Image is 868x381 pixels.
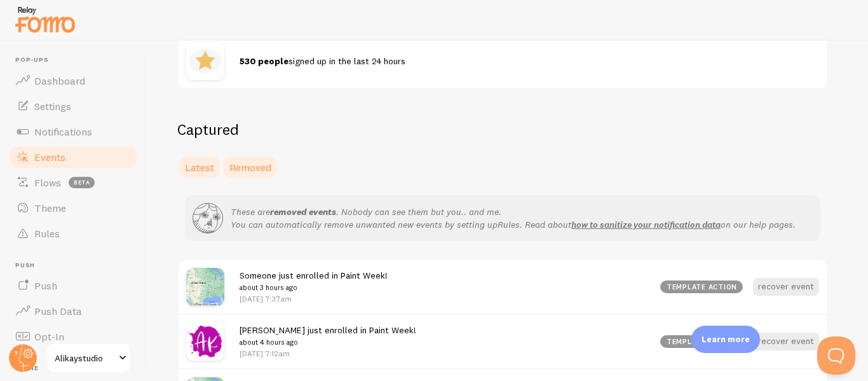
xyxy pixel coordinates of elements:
[185,161,214,174] span: Latest
[8,144,139,170] a: Events
[177,155,222,180] a: Latest
[186,42,224,80] img: rating.jpg
[34,227,60,240] span: Rules
[34,100,71,113] span: Settings
[753,333,819,350] button: recover event
[8,324,139,349] a: Opt-In
[240,348,416,359] p: [DATE] 7:12am
[34,305,82,317] span: Push Data
[8,94,139,119] a: Settings
[498,219,520,230] i: Rules
[34,125,92,138] span: Notifications
[8,119,139,144] a: Notifications
[186,322,224,361] img: alikaystudio.com
[231,205,796,231] p: These are . Nobody can see them but you.. and me. You can automatically remove unwanted new event...
[55,350,115,366] span: Alikaystudio
[270,206,336,218] strong: removed events
[240,55,288,67] strong: 530 people
[753,278,819,296] button: recover event
[240,282,388,293] small: about 3 hours ago
[186,268,224,306] img: -USA.png
[8,195,139,221] a: Theme
[817,336,855,375] iframe: Help Scout Beacon - Open
[240,293,388,304] p: [DATE] 7:37am
[240,270,388,293] span: Someone just enrolled in Paint Week!
[240,336,416,348] small: about 4 hours ago
[69,177,95,188] span: beta
[15,261,139,270] span: Push
[222,155,279,180] a: Removed
[34,202,66,214] span: Theme
[8,221,139,246] a: Rules
[8,298,139,324] a: Push Data
[8,68,139,94] a: Dashboard
[13,3,77,36] img: fomo-relay-logo-orange.svg
[46,343,132,373] a: Alikaystudio
[571,219,721,230] a: how to sanitize your notification data
[34,74,85,87] span: Dashboard
[660,281,743,293] div: template action
[660,335,743,348] div: template action
[8,170,139,195] a: Flows beta
[702,333,750,345] p: Learn more
[240,55,405,67] span: signed up in the last 24 hours
[15,56,139,64] span: Pop-ups
[691,326,760,353] div: Learn more
[34,151,65,163] span: Events
[177,120,828,139] h2: Captured
[240,324,416,348] span: [PERSON_NAME] just enrolled in Paint Week!
[8,273,139,298] a: Push
[34,279,57,292] span: Push
[229,161,271,174] span: Removed
[34,176,61,189] span: Flows
[34,330,64,343] span: Opt-In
